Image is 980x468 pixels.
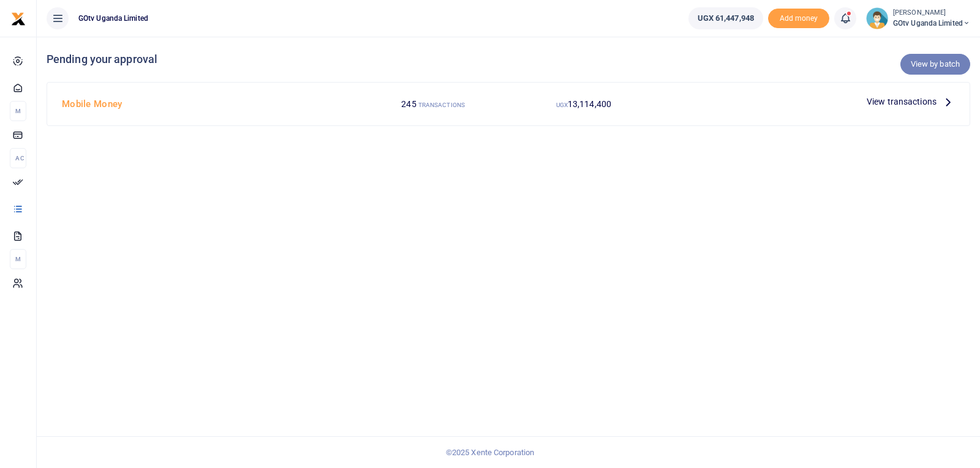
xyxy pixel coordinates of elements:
[556,102,568,108] small: UGX
[11,12,26,26] img: logo-small
[893,18,970,29] span: GOtv Uganda Limited
[688,7,763,29] a: UGX 61,447,948
[768,9,829,29] li: Toup your wallet
[768,9,829,29] span: Add money
[698,12,754,24] span: UGX 61,447,948
[401,99,416,109] span: 245
[866,7,970,29] a: profile-user [PERSON_NAME] GOtv Uganda Limited
[866,7,888,29] img: profile-user
[10,101,26,121] li: M
[684,7,768,29] li: Wallet ballance
[867,95,937,108] span: View transactions
[73,13,153,24] span: GOtv Uganda Limited
[768,13,829,22] a: Add money
[10,249,26,269] li: M
[62,97,353,111] h4: Mobile Money
[418,102,465,108] small: TRANSACTIONS
[568,99,611,109] span: 13,114,400
[47,53,970,66] h4: Pending your approval
[900,54,970,75] a: View by batch
[10,148,26,168] li: Ac
[893,8,970,18] small: [PERSON_NAME]
[11,13,26,23] a: logo-small logo-large logo-large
